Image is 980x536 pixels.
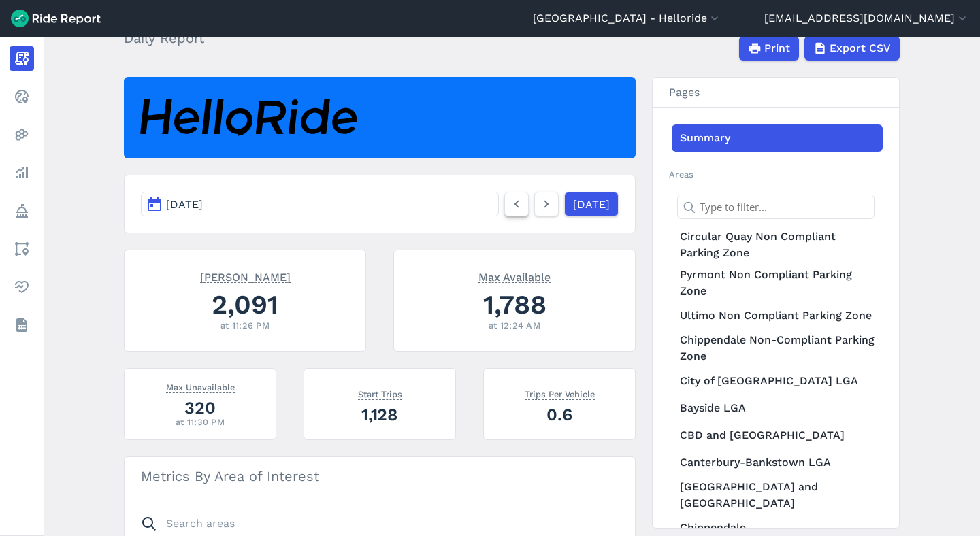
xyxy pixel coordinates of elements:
[677,195,875,219] input: Type to filter...
[141,192,499,216] button: [DATE]
[10,313,34,337] a: Datasets
[10,275,34,299] a: Health
[10,46,34,71] a: Report
[669,168,883,181] h2: Areas
[141,396,259,420] div: 320
[200,269,291,283] span: [PERSON_NAME]
[564,192,619,216] a: [DATE]
[672,329,883,367] a: Chippendale Non-Compliant Parking Zone
[672,395,883,422] a: Bayside LGA
[166,198,203,211] span: [DATE]
[672,422,883,449] a: CBD and [GEOGRAPHIC_DATA]
[10,161,34,185] a: Analyze
[10,84,34,109] a: Realtime
[533,10,721,27] button: [GEOGRAPHIC_DATA] - Helloride
[410,286,619,323] div: 1,788
[672,449,883,476] a: Canterbury-Bankstown LGA
[672,476,883,514] a: [GEOGRAPHIC_DATA] and [GEOGRAPHIC_DATA]
[653,78,899,108] h3: Pages
[410,319,619,332] div: at 12:24 AM
[739,36,799,61] button: Print
[10,122,34,147] a: Heatmaps
[141,319,349,332] div: at 11:26 PM
[133,512,610,536] input: Search areas
[764,10,969,27] button: [EMAIL_ADDRESS][DOMAIN_NAME]
[140,99,357,137] img: HelloRide
[672,124,883,152] a: Summary
[10,237,34,261] a: Areas
[804,36,900,61] button: Export CSV
[166,380,235,393] span: Max Unavailable
[764,40,790,56] span: Print
[672,367,883,395] a: City of [GEOGRAPHIC_DATA] LGA
[478,269,551,283] span: Max Available
[321,403,439,426] div: 1,128
[124,28,212,48] h2: Daily Report
[141,416,259,429] div: at 11:30 PM
[358,386,402,400] span: Start Trips
[141,286,349,323] div: 2,091
[11,10,101,27] img: Ride Report
[125,457,635,495] h3: Metrics By Area of Interest
[672,264,883,302] a: Pyrmont Non Compliant Parking Zone
[672,302,883,329] a: Ultimo Non Compliant Parking Zone
[10,199,34,223] a: Policy
[672,226,883,264] a: Circular Quay Non Compliant Parking Zone
[830,40,891,56] span: Export CSV
[500,403,619,426] div: 0.6
[525,386,595,400] span: Trips Per Vehicle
